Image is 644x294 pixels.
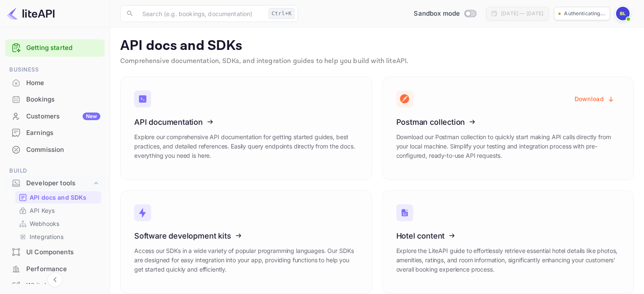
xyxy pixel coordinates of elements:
[26,78,100,88] div: Home
[120,77,372,180] a: API documentationExplore our comprehensive API documentation for getting started guides, best pra...
[564,10,605,17] p: Authenticating...
[5,261,105,278] div: Performance
[26,128,100,138] div: Earnings
[5,108,105,125] div: CustomersNew
[26,112,100,121] div: Customers
[5,261,105,277] a: Performance
[5,125,105,141] div: Earnings
[5,108,105,124] a: CustomersNew
[47,272,63,287] button: Collapse navigation
[19,206,98,215] a: API Keys
[5,244,105,260] a: UI Components
[5,75,105,91] div: Home
[30,206,55,215] p: API Keys
[5,142,105,157] a: Commission
[19,232,98,241] a: Integrations
[134,118,358,126] h3: API documentation
[569,91,620,107] button: Download
[26,95,100,104] div: Bookings
[26,43,100,53] a: Getting started
[5,125,105,140] a: Earnings
[120,190,372,294] a: Software development kitsAccess our SDKs in a wide variety of popular programming languages. Our ...
[5,75,105,91] a: Home
[19,193,98,202] a: API docs and SDKs
[396,231,620,240] h3: Hotel content
[5,176,105,191] div: Developer tools
[268,8,295,19] div: Ctrl+K
[410,9,479,19] div: Switch to Production mode
[26,247,100,257] div: UI Components
[15,217,101,230] div: Webhooks
[30,193,87,202] p: API docs and SDKs
[19,219,98,228] a: Webhooks
[30,219,59,228] p: Webhooks
[26,179,92,188] div: Developer tools
[134,246,358,274] p: Access our SDKs in a wide variety of popular programming languages. Our SDKs are designed for eas...
[5,142,105,158] div: Commission
[134,132,358,160] p: Explore our comprehensive API documentation for getting started guides, best practices, and detai...
[5,166,105,176] span: Build
[5,65,105,74] span: Business
[5,278,105,293] a: Whitelabel
[5,91,105,107] a: Bookings
[30,232,64,241] p: Integrations
[501,10,543,17] div: [DATE] — [DATE]
[414,9,460,19] span: Sandbox mode
[5,91,105,108] div: Bookings
[134,231,358,240] h3: Software development kits
[396,118,620,126] h3: Postman collection
[120,56,634,66] p: Comprehensive documentation, SDKs, and integration guides to help you build with liteAPI.
[26,264,100,274] div: Performance
[137,5,265,22] input: Search (e.g. bookings, documentation)
[5,244,105,261] div: UI Components
[5,39,105,57] div: Getting started
[616,7,630,20] img: Bidit LK
[396,132,620,160] p: Download our Postman collection to quickly start making API calls directly from your local machin...
[7,7,55,20] img: LiteAPI logo
[15,231,101,243] div: Integrations
[382,190,634,294] a: Hotel contentExplore the LiteAPI guide to effortlessly retrieve essential hotel details like phot...
[26,281,100,291] div: Whitelabel
[15,204,101,217] div: API Keys
[83,113,100,120] div: New
[15,191,101,203] div: API docs and SDKs
[26,145,100,155] div: Commission
[396,246,620,274] p: Explore the LiteAPI guide to effortlessly retrieve essential hotel details like photos, amenities...
[120,38,634,55] p: API docs and SDKs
